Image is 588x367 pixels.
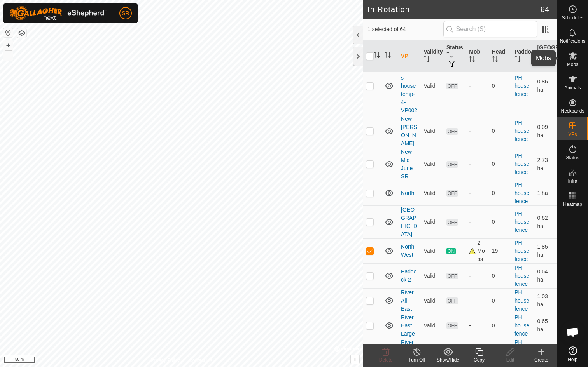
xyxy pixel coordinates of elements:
a: River All East [401,289,414,312]
span: Schedules [562,16,583,20]
p-sorticon: Activate to sort [423,57,430,63]
a: North [401,190,414,196]
a: Paddock 2 [401,268,416,283]
a: PH house fence [514,289,529,312]
a: New [PERSON_NAME] [401,116,417,146]
td: 1.85 ha [534,238,557,263]
button: i [351,355,359,364]
td: 0 [489,205,511,238]
div: - [469,82,485,90]
p-sorticon: Activate to sort [446,53,453,59]
a: move towards house temp-4-VP002 [401,58,417,113]
p-sorticon: Activate to sort [385,53,391,59]
div: Show/Hide [432,357,464,364]
button: Map Layers [17,28,26,38]
h2: In Rotation [367,5,541,14]
td: 0 [489,181,511,205]
p-sorticon: Activate to sort [374,53,380,59]
td: Valid [420,288,443,313]
a: River East New [401,339,414,362]
span: Delete [379,357,393,363]
td: 1.03 ha [534,288,557,313]
th: Validity [420,40,443,72]
div: - [469,297,485,305]
td: 2.73 ha [534,148,557,181]
th: Mob [466,40,488,72]
a: PH house fence [514,339,529,362]
div: 2 Mobs [469,239,485,263]
div: - [469,322,485,330]
a: Contact Us [189,357,212,364]
td: Valid [420,57,443,115]
button: Reset Map [3,28,13,37]
td: 0.65 ha [534,313,557,338]
td: 0 [489,115,511,148]
th: Head [489,40,511,72]
p-sorticon: Activate to sort [492,57,498,63]
td: Valid [420,181,443,205]
a: PH house fence [514,264,529,287]
span: OFF [446,83,458,89]
span: Heatmap [563,202,582,207]
a: Privacy Policy [150,357,180,364]
span: ON [446,248,456,254]
td: Valid [420,205,443,238]
a: New Mid June SR [401,149,413,179]
div: - [469,218,485,226]
div: - [469,272,485,280]
span: OFF [446,297,458,304]
th: Status [443,40,466,72]
p-sorticon: Activate to sort [514,57,521,63]
td: 0 [489,148,511,181]
td: Valid [420,313,443,338]
button: – [3,51,13,60]
span: OFF [446,322,458,329]
span: Infra [568,179,577,183]
th: [GEOGRAPHIC_DATA] Area [534,40,557,72]
span: 1 selected of 64 [367,25,443,33]
span: i [354,356,356,362]
div: Create [526,357,557,364]
td: Valid [420,148,443,181]
a: PH house fence [514,210,529,233]
a: Help [557,343,588,365]
span: Help [568,357,577,362]
a: [GEOGRAPHIC_DATA] [401,207,417,237]
td: 0 [489,338,511,363]
a: PH house fence [514,75,529,97]
span: SR [122,9,129,17]
td: 1 ha [534,181,557,205]
td: 0 [489,57,511,115]
input: Search (S) [443,21,537,37]
td: Valid [420,115,443,148]
a: PH house fence [514,182,529,204]
td: 0.62 ha [534,205,557,238]
span: OFF [446,161,458,168]
td: 0.86 ha [534,57,557,115]
div: Copy [464,357,495,364]
div: - [469,127,485,135]
span: 64 [541,3,549,15]
td: 0 [489,288,511,313]
span: Animals [564,85,581,90]
span: Neckbands [561,109,584,113]
span: OFF [446,273,458,279]
span: Notifications [560,39,585,43]
div: Edit [495,357,526,364]
td: Valid [420,263,443,288]
td: 0 [489,263,511,288]
a: PH house fence [514,314,529,337]
td: 0.64 ha [534,263,557,288]
span: VPs [568,132,577,137]
a: PH house fence [514,120,529,142]
a: Open chat [561,320,584,344]
td: Valid [420,338,443,363]
td: 19 [489,238,511,263]
td: 0.09 ha [534,115,557,148]
a: NorthWest [401,244,414,258]
span: OFF [446,128,458,135]
a: River East Large [401,314,415,337]
td: Valid [420,238,443,263]
a: PH house fence [514,153,529,175]
div: - [469,189,485,197]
